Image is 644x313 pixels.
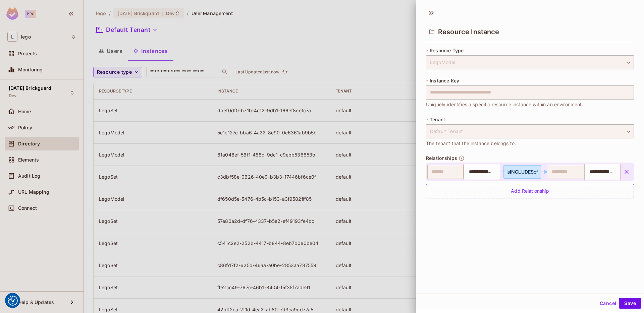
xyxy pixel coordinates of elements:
div: LegoModel [426,55,634,69]
div: Default Tenant [426,124,634,138]
img: Revisit consent button [8,296,18,306]
span: Uniquely identifies a specific resource instance within an environment. [426,101,583,108]
button: Consent Preferences [8,296,18,306]
span: Resource Instance [438,28,499,36]
span: Relationships [426,155,457,161]
span: Instance Key [430,78,459,83]
button: Cancel [597,298,619,309]
span: INCLUDES [510,169,534,175]
span: Tenant [430,117,445,122]
span: The tenant that the instance belongs to. [426,140,516,147]
div: is of [506,169,538,175]
button: Save [619,298,641,309]
div: Add Relationship [426,184,634,198]
span: Resource Type [430,48,464,53]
